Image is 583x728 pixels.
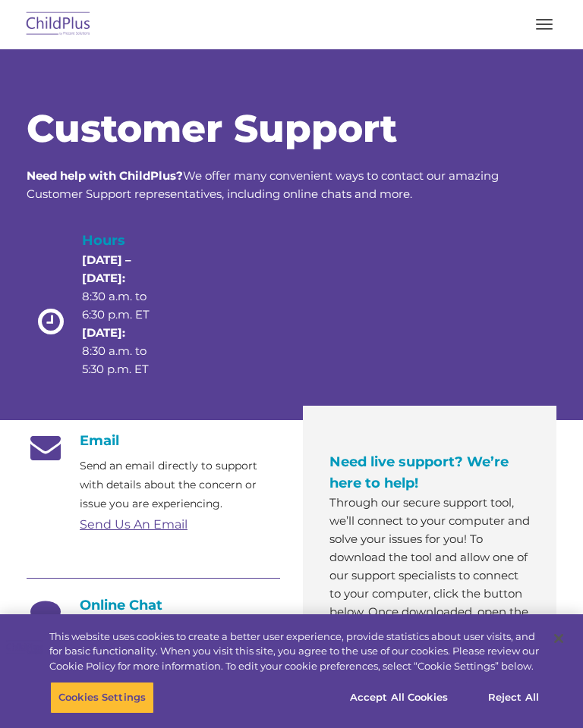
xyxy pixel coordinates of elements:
[80,457,280,513] p: Send an email directly to support with details about the concern or issue you are experiencing.
[80,517,188,532] a: Send Us An Email
[329,494,530,657] p: Through our secure support tool, we’ll connect to your computer and solve your issues for you! To...
[27,168,499,201] span: We offer many convenient ways to contact our amazing Customer Support representatives, including ...
[27,432,280,449] h4: Email
[82,230,165,251] h4: Hours
[49,629,542,674] div: This website uses cookies to create a better user experience, provide statistics about user visit...
[466,681,561,713] button: Reject All
[27,597,280,613] h4: Online Chat
[82,325,125,340] strong: [DATE]:
[27,168,183,183] strong: Need help with ChildPlus?
[23,7,94,42] img: ChildPlus by Procare Solutions
[27,105,397,152] span: Customer Support
[82,253,131,285] strong: [DATE] – [DATE]:
[342,681,456,713] button: Accept All Cookies
[82,251,165,378] p: 8:30 a.m. to 6:30 p.m. ET 8:30 a.m. to 5:30 p.m. ET
[542,622,575,655] button: Close
[329,453,509,491] span: Need live support? We’re here to help!
[50,681,154,713] button: Cookies Settings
